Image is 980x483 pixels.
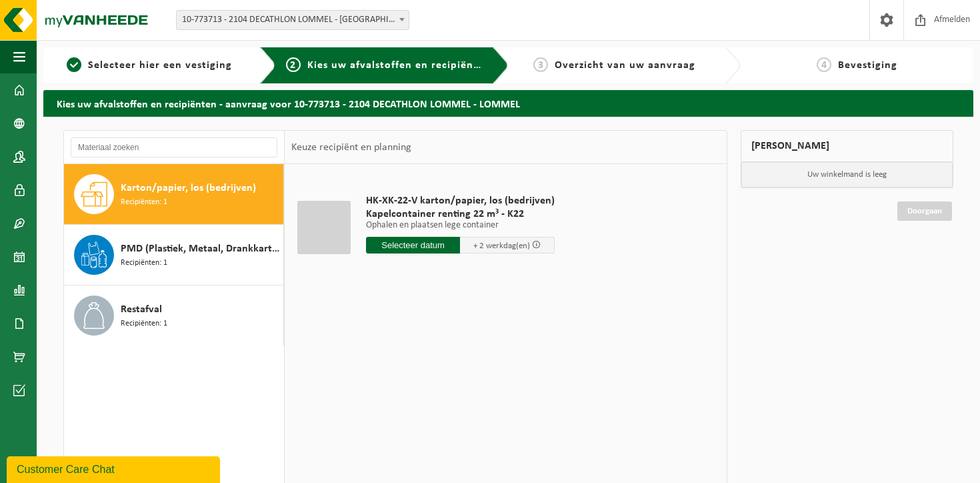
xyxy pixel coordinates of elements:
span: HK-XK-22-V karton/papier, los (bedrijven) [366,194,555,207]
span: 10-773713 - 2104 DECATHLON LOMMEL - LOMMEL [177,11,409,29]
span: Overzicht van uw aanvraag [555,60,695,71]
span: Kies uw afvalstoffen en recipiënten [307,60,491,71]
a: 1Selecteer hier een vestiging [50,57,249,73]
span: Bevestiging [838,60,897,71]
span: PMD (Plastiek, Metaal, Drankkartons) (bedrijven) [121,241,280,257]
iframe: chat widget [7,454,223,483]
span: 1 [67,57,81,72]
p: Ophalen en plaatsen lege container [366,221,555,230]
span: Recipiënten: 1 [121,196,167,209]
input: Selecteer datum [366,237,461,254]
div: Keuze recipiënt en planning [285,131,418,164]
span: 2 [286,57,301,72]
p: Uw winkelmand is leeg [741,162,953,187]
span: Selecteer hier een vestiging [88,60,232,71]
span: Recipiënten: 1 [121,318,167,330]
span: Recipiënten: 1 [121,257,167,270]
div: [PERSON_NAME] [741,130,953,162]
a: Doorgaan [897,201,952,221]
button: Restafval Recipiënten: 1 [64,286,284,346]
span: 10-773713 - 2104 DECATHLON LOMMEL - LOMMEL [176,10,409,30]
span: 3 [533,57,548,72]
h2: Kies uw afvalstoffen en recipiënten - aanvraag voor 10-773713 - 2104 DECATHLON LOMMEL - LOMMEL [43,90,973,116]
span: Kapelcontainer renting 22 m³ - K22 [366,207,555,221]
input: Materiaal zoeken [71,137,277,157]
span: Karton/papier, los (bedrijven) [121,180,256,196]
span: 4 [817,57,831,72]
span: + 2 werkdag(en) [473,241,530,250]
span: Restafval [121,302,162,318]
button: PMD (Plastiek, Metaal, Drankkartons) (bedrijven) Recipiënten: 1 [64,225,284,286]
button: Karton/papier, los (bedrijven) Recipiënten: 1 [64,164,284,225]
